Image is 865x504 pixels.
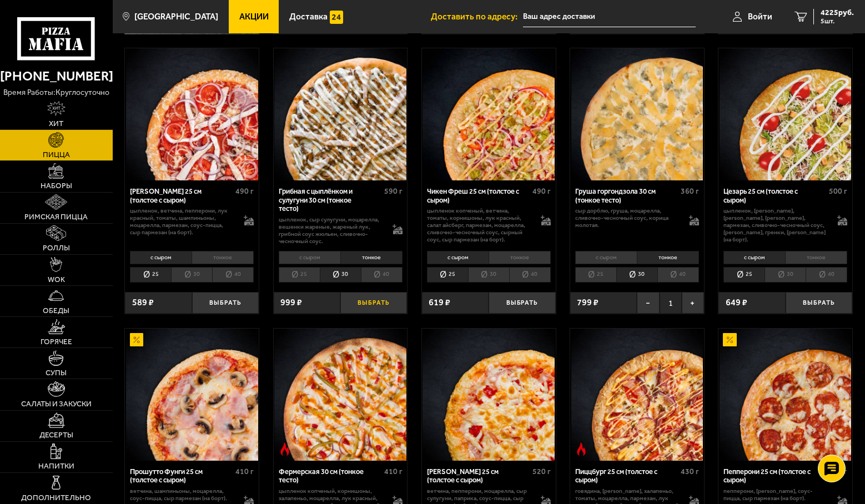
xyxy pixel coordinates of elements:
img: Фермерская 30 см (тонкое тесто) [274,329,406,461]
span: 410 г [235,467,254,476]
div: Пиццбург 25 см (толстое с сыром) [575,467,678,485]
span: Войти [748,12,772,21]
a: Чикен Фреш 25 см (толстое с сыром) [422,48,556,180]
li: с сыром [427,251,489,264]
button: − [637,292,659,314]
li: тонкое [489,251,551,264]
p: цыпленок, сыр сулугуни, моцарелла, вешенки жареные, жареный лук, грибной соус Жюльен, сливочно-че... [279,216,384,245]
span: 999 ₽ [280,298,302,307]
a: Петровская 25 см (толстое с сыром) [125,48,259,180]
span: 360 г [681,187,699,196]
li: 25 [723,267,765,283]
span: Напитки [38,462,74,470]
div: Прошутто Фунги 25 см (толстое с сыром) [130,467,233,485]
li: 25 [427,267,468,283]
li: 40 [806,267,847,283]
div: Грибная с цыплёнком и сулугуни 30 см (тонкое тесто) [279,187,381,213]
span: 589 ₽ [132,298,154,307]
span: Наборы [41,182,72,190]
p: цыпленок, ветчина, пепперони, лук красный, томаты, шампиньоны, моцарелла, пармезан, соус-пицца, с... [130,207,235,236]
span: 520 г [532,467,551,476]
a: Цезарь 25 см (толстое с сыром) [718,48,852,180]
p: ветчина, шампиньоны, моцарелла, соус-пицца, сыр пармезан (на борт). [130,487,235,502]
img: Прошутто Фунги 25 см (толстое с сыром) [126,329,258,461]
img: Прошутто Формаджио 25 см (толстое с сыром) [423,329,555,461]
span: WOK [48,276,65,284]
span: 619 ₽ [429,298,450,307]
p: сыр дорблю, груша, моцарелла, сливочно-чесночный соус, корица молотая. [575,207,680,229]
li: 30 [765,267,806,283]
div: Цезарь 25 см (толстое с сыром) [723,187,826,204]
span: 5 шт. [821,18,854,24]
span: Пицца [43,151,70,159]
li: тонкое [785,251,847,264]
input: Ваш адрес доставки [523,7,696,27]
div: [PERSON_NAME] 25 см (толстое с сыром) [427,467,530,485]
span: 4225 руб. [821,9,854,17]
span: Десерты [39,431,73,439]
div: Фермерская 30 см (тонкое тесто) [279,467,381,485]
span: Супы [46,369,67,377]
div: Груша горгондзола 30 см (тонкое тесто) [575,187,678,204]
span: Салаты и закуски [21,400,92,408]
p: цыпленок, [PERSON_NAME], [PERSON_NAME], [PERSON_NAME], пармезан, сливочно-чесночный соус, [PERSON... [723,207,828,243]
span: Римская пицца [24,213,88,221]
button: Выбрать [340,292,407,314]
div: Пепперони 25 см (толстое с сыром) [723,467,826,485]
li: 40 [361,267,403,283]
img: Острое блюдо [575,442,588,456]
span: 1 [660,292,682,314]
span: Роллы [43,244,70,252]
img: Цезарь 25 см (толстое с сыром) [720,48,852,180]
img: Акционный [723,333,736,346]
span: 500 г [829,187,847,196]
span: Доставка [289,12,328,21]
button: Выбрать [192,292,259,314]
li: 30 [468,267,509,283]
button: + [830,12,852,34]
img: Острое блюдо [278,442,291,456]
li: 25 [130,267,171,283]
li: 40 [509,267,551,283]
span: Обеды [43,307,69,315]
li: тонкое [340,251,403,264]
li: 25 [279,267,320,283]
a: АкционныйПепперони 25 см (толстое с сыром) [718,329,852,461]
span: 590 г [384,187,403,196]
img: Груша горгондзола 30 см (тонкое тесто) [571,48,703,180]
a: АкционныйПрошутто Фунги 25 см (толстое с сыром) [125,329,259,461]
span: Хит [49,120,63,128]
span: Акции [239,12,269,21]
span: Дополнительно [21,494,91,502]
span: 490 г [532,187,551,196]
span: 649 ₽ [726,298,747,307]
li: 30 [320,267,361,283]
li: 40 [212,267,254,283]
span: Горячее [41,338,72,346]
li: с сыром [130,251,192,264]
li: 30 [616,267,657,283]
span: 799 ₽ [577,298,599,307]
span: 490 г [235,187,254,196]
span: 1 [808,12,830,34]
a: Острое блюдоФермерская 30 см (тонкое тесто) [274,329,408,461]
a: Грибная с цыплёнком и сулугуни 30 см (тонкое тесто) [274,48,408,180]
li: с сыром [723,251,785,264]
button: − [786,12,808,34]
button: + [682,292,704,314]
img: Пиццбург 25 см (толстое с сыром) [571,329,703,461]
li: 25 [575,267,616,283]
span: 410 г [384,467,403,476]
div: Чикен Фреш 25 см (толстое с сыром) [427,187,530,204]
li: 30 [171,267,212,283]
img: Чикен Фреш 25 см (толстое с сыром) [423,48,555,180]
img: Акционный [130,333,143,346]
a: Острое блюдоПиццбург 25 см (толстое с сыром) [570,329,704,461]
span: 430 г [681,467,699,476]
img: Пепперони 25 см (толстое с сыром) [720,329,852,461]
a: Прошутто Формаджио 25 см (толстое с сыром) [422,329,556,461]
div: [PERSON_NAME] 25 см (толстое с сыром) [130,187,233,204]
p: цыпленок копченый, ветчина, томаты, корнишоны, лук красный, салат айсберг, пармезан, моцарелла, с... [427,207,532,243]
p: пепперони, [PERSON_NAME], соус-пицца, сыр пармезан (на борт). [723,487,828,502]
li: с сыром [575,251,637,264]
